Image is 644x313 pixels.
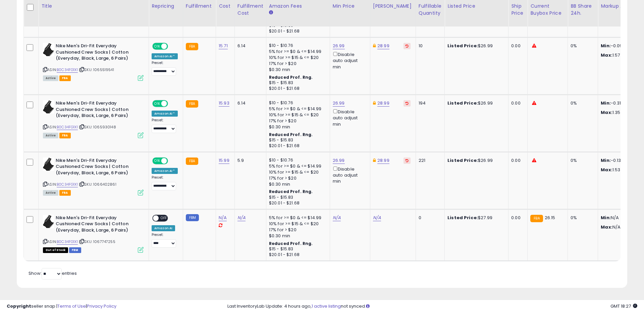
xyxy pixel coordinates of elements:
[377,157,389,164] a: 28.99
[152,111,178,117] div: Amazon AI *
[269,241,313,246] b: Reduced Prof. Rng.
[269,227,325,233] div: 17% for > $20
[333,43,345,49] a: 26.99
[29,270,77,276] span: Show: entries
[571,3,595,17] div: BB Share 24h.
[87,303,116,309] a: Privacy Policy
[43,43,54,56] img: 51UWSDBS-mL._SL40_.jpg
[59,133,71,138] span: FBA
[333,165,365,185] div: Disable auto adjust min
[447,215,503,221] div: $27.99
[601,100,611,106] strong: Min:
[269,61,325,67] div: 17% for > $20
[43,247,68,253] span: All listings that are currently out of stock and unavailable for purchase on Amazon
[57,239,78,245] a: B0C34FG1X1
[269,3,327,10] div: Amazon Fees
[269,100,325,106] div: $10 - $10.76
[79,239,115,244] span: | SKU: 1067747255
[419,43,439,49] div: 10
[269,252,325,258] div: $20.01 - $21.68
[219,100,229,107] a: 15.93
[227,303,637,310] div: Last InventoryLab Update: 4 hours ago, not synced.
[43,158,144,195] div: ASIN:
[269,67,325,73] div: $0.30 min
[530,215,543,222] small: FBA
[152,61,178,76] div: Preset:
[43,43,144,80] div: ASIN:
[167,44,178,49] span: OFF
[43,100,144,137] div: ASIN:
[269,175,325,181] div: 17% for > $20
[43,215,54,228] img: 51UWSDBS-mL._SL40_.jpg
[237,158,261,164] div: 5.9
[269,10,273,16] small: Amazon Fees.
[56,100,137,121] b: Nike Men's Dri-Fit Everyday Cushioned Crew Socks | Cotton (Everyday, Black, Large, 6 Pairs)
[237,43,261,49] div: 6.14
[43,190,58,196] span: All listings currently available for purchase on Amazon
[333,214,341,221] a: N/A
[43,215,144,252] div: ASIN:
[511,158,522,164] div: 0.00
[7,303,116,310] div: seller snap | |
[269,106,325,112] div: 5% for >= $0 & <= $14.99
[269,49,325,55] div: 5% for >= $0 & <= $14.99
[269,169,325,175] div: 10% for >= $15 & <= $20
[419,215,439,221] div: 0
[56,43,137,63] b: Nike Men's Dri-Fit Everyday Cushioned Crew Socks | Cotton (Everyday, Black, Large, 6 Pairs)
[167,158,178,164] span: OFF
[373,3,413,10] div: [PERSON_NAME]
[269,28,325,34] div: $20.01 - $21.68
[447,100,503,106] div: $26.99
[269,200,325,206] div: $20.01 - $21.68
[447,43,478,49] b: Listed Price:
[152,233,178,248] div: Preset:
[269,221,325,227] div: 10% for >= $15 & <= $20
[167,101,178,107] span: OFF
[79,67,114,72] span: | SKU: 1065519541
[269,181,325,187] div: $0.30 min
[571,43,593,49] div: 0%
[153,44,161,49] span: ON
[511,43,522,49] div: 0.00
[69,247,81,253] span: FBM
[152,118,178,133] div: Preset:
[511,3,525,17] div: Ship Price
[601,214,611,221] strong: Min:
[43,100,54,114] img: 51UWSDBS-mL._SL40_.jpg
[152,175,178,190] div: Preset:
[43,75,58,81] span: All listings currently available for purchase on Amazon
[571,100,593,106] div: 0%
[447,214,478,221] b: Listed Price:
[41,3,146,10] div: Title
[43,158,54,171] img: 51UWSDBS-mL._SL40_.jpg
[312,303,341,309] a: 1 active listing
[269,246,325,252] div: $15 - $15.83
[186,43,198,50] small: FBA
[269,55,325,61] div: 10% for >= $15 & <= $20
[377,43,389,49] a: 28.99
[333,100,345,107] a: 26.99
[269,43,325,49] div: $10 - $10.76
[269,189,313,194] b: Reduced Prof. Rng.
[159,215,169,221] span: OFF
[601,167,612,173] strong: Max:
[269,112,325,118] div: 10% for >= $15 & <= $20
[59,75,71,81] span: FBA
[186,3,213,10] div: Fulfillment
[153,101,161,107] span: ON
[219,3,232,10] div: Cost
[269,80,325,86] div: $15 - $15.83
[56,158,137,178] b: Nike Men's Dri-Fit Everyday Cushioned Crew Socks | Cotton (Everyday, Black, Large, 6 Pairs)
[79,124,116,130] span: | SKU: 1065930148
[269,195,325,200] div: $15 - $15.83
[152,168,178,174] div: Amazon AI *
[237,3,263,17] div: Fulfillment Cost
[333,108,365,127] div: Disable auto adjust min
[447,3,505,10] div: Listed Price
[269,137,325,143] div: $15 - $15.83
[601,52,612,58] strong: Max:
[269,163,325,169] div: 5% for >= $0 & <= $14.99
[571,215,593,221] div: 0%
[152,225,175,231] div: Amazon AI
[601,43,611,49] strong: Min:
